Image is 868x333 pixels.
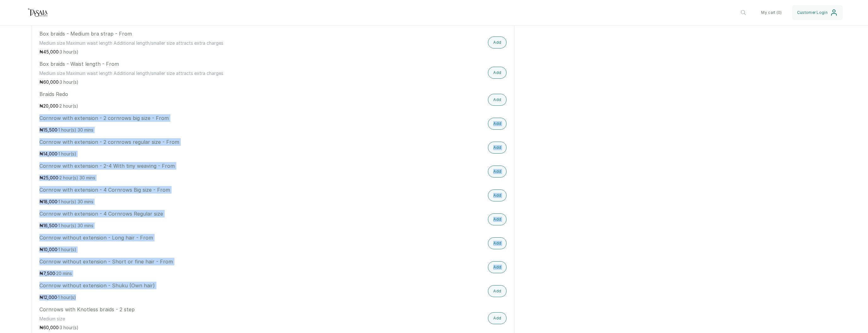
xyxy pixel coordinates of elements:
p: ₦ · [39,175,367,181]
span: 7,500 [43,271,55,276]
span: 2 hour(s) 30 mins [59,175,95,180]
button: Add [488,142,507,154]
button: Add [488,37,507,48]
span: 1 hour(s) 30 mins [58,223,93,228]
p: ₦ · [39,325,367,331]
p: Cornrow with extension - 2 cornrows regular size - From [39,138,367,146]
span: 10,000 [43,247,57,252]
span: 3 hour(s) [60,79,79,85]
p: ₦ · [39,127,367,133]
p: Box braids - Waist length - From [39,60,367,68]
span: 60,000 [43,325,59,330]
p: Cornrow with extension - 4 Cornrows Regular size [39,210,367,217]
p: ₦ · [39,103,367,109]
button: Add [488,285,507,297]
img: business logo [25,6,50,19]
p: ₦ · [39,151,367,157]
button: Add [488,94,507,106]
p: Cornrow without extension - Shuku (Own hair) [39,282,367,289]
button: Add [488,312,507,324]
p: Medium size Maximum waist length Additional length/smaller size attracts extra charges [39,70,367,76]
span: 12,000 [43,295,57,300]
button: My cart (0) [756,5,787,20]
span: 2 hour(s) [59,103,78,109]
p: ₦ · [39,79,367,85]
span: 60,000 [43,79,59,85]
p: Cornrow with extension - 2 cornrows big size - From [39,114,367,122]
span: Customer Login [797,10,828,15]
p: Box braids - Medium bra strap - From [39,30,367,37]
p: ₦ · [39,270,367,277]
span: 45,000 [43,49,59,54]
span: 14,000 [43,151,57,156]
button: Add [488,237,507,249]
button: Add [488,166,507,178]
p: Cornrow with extension - 2-4 With tiny weaving - From [39,162,367,170]
span: 1 hour(s) [58,295,76,300]
span: 16,500 [43,223,57,228]
p: Cornrow without extension - Long hair - From [39,234,367,241]
p: ₦ · [39,294,367,301]
span: 18,000 [43,199,57,204]
span: 1 hour(s) [58,151,76,156]
p: ₦ · [39,199,367,205]
p: Cornrow with extension - 4 Cornrows Big size - From [39,186,367,194]
button: Add [488,213,507,225]
span: 20,000 [43,103,58,109]
p: Braids Redo [39,90,367,98]
span: 15,500 [43,127,57,133]
button: Add [488,261,507,273]
p: Cornrow without extension - Short or fine hair - From [39,258,367,265]
p: Cornrows with Knotless braids - 2 step [39,306,367,313]
span: 1 hour(s) [58,247,76,252]
p: ₦ · [39,246,367,253]
p: Medium size Maximum waist length Additional length/smaller size attracts extra charges [39,40,367,46]
p: ₦ · [39,49,367,55]
span: 20 mins [56,271,72,276]
span: 3 hour(s) [60,325,79,330]
span: 1 hour(s) 30 mins [58,199,93,204]
button: Add [488,118,507,130]
p: ₦ · [39,223,367,229]
span: 25,000 [43,175,58,180]
span: 3 hour(s) [60,49,79,54]
span: 1 hour(s) 30 mins [58,127,93,133]
button: Add [488,67,507,79]
p: Medium size [39,316,367,322]
button: Add [488,189,507,201]
button: Customer Login [792,5,843,20]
